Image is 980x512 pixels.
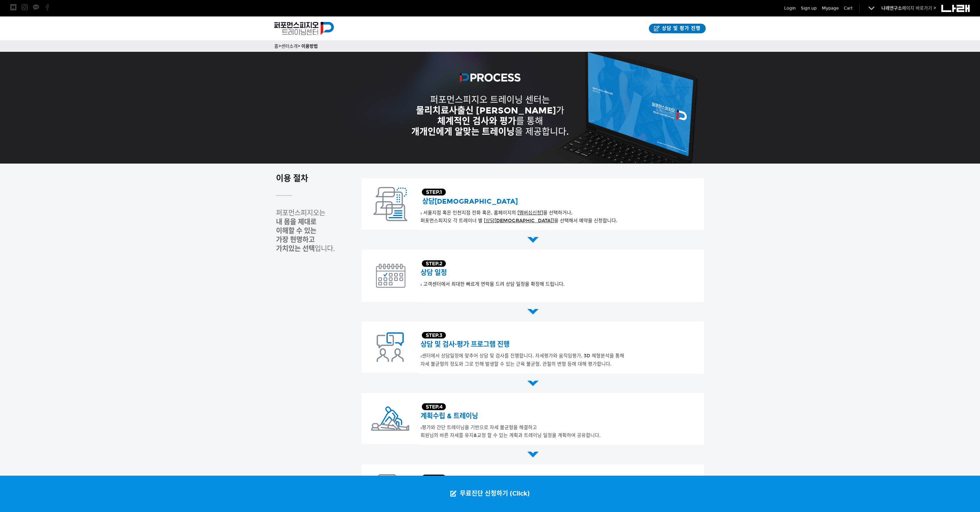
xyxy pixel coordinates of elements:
img: 화살표 2 [527,309,539,315]
a: Sign up [801,5,817,12]
p: > > [274,43,706,50]
a: 홈 [274,44,278,49]
span: 상담 및 평가 진행 [660,25,701,32]
a: 멤버십신청 [519,210,541,216]
span: 퍼포먼스피지오는 [276,209,325,217]
span: 회원님의 바른 자세를 유지&교정 할 수 있는 계획과 트레이닝 일정을 계획하여 공유합니다. [420,432,601,438]
strong: 체계적인 검사와 평가 [437,116,516,127]
img: b169dd76fed45.png [460,73,520,83]
a: Mypage [822,5,839,12]
span: ]을 선택해서 예약을 신청합니다. [552,218,617,224]
span: 를 통해 [437,116,543,127]
span: 상담 일정 [420,269,447,277]
span: : [420,353,624,359]
img: 트레이닝 일정 예약 아이콘 [375,474,406,505]
strong: 이용 절차 [276,173,308,183]
img: 화살표 4 [527,452,539,457]
span: : 서울지점 혹은 인천지점 전화 혹은, 홈페이지의 [ 을 선택하거나, [420,210,573,216]
a: 상담 및 평가 진행 [649,24,706,33]
span: 상담[DEMOGRAPHIC_DATA] [422,197,518,205]
a: 센터소개 [281,44,298,49]
span: 센터에서 상담일정에 맞추어 상담 및 검사를 진행합니다. 자세평가와 움직임평가, 3D 체형분석을 통해 [422,353,624,359]
img: 화살표 1 [527,237,539,243]
span: 평가와 간단 트레이닝을 기반으로 자세 불균형을 해결하고 [422,425,537,430]
a: Login [784,5,796,12]
span: 을 제공합니다. [411,127,569,137]
a: Cart [844,5,853,12]
img: 상담예약 아이콘 [373,187,407,221]
span: 계획수립 & 트레이닝 [420,412,478,420]
span: 입니다. [276,245,335,253]
span: : 고객센터에서 최대한 빠르게 연락을 드려 상담 일정을 확정해 드립니다. [420,281,565,287]
a: 나래연구소페이지 바로가기 > [881,5,936,11]
img: STEP.1 [422,189,446,195]
strong: 개개인에게 알맞는 트레이닝 [411,126,515,137]
span: 퍼포먼스피지오 트레이닝 센터는 [430,95,550,105]
strong: 가치있는 선택 [276,245,315,253]
img: STEP.4 [422,403,446,410]
a: 무료진단 신청하기 (Click) [443,476,537,512]
img: 계획수립 & 트레이닝 아이콘 [371,406,409,431]
span: 퍼포먼스피지오 각 트레이너 별 [ [420,218,486,224]
a: 상담[DEMOGRAPHIC_DATA] [486,218,552,224]
a: 이용방법 [301,44,318,49]
img: STEP.3 [422,332,446,338]
img: STEP.2 [422,260,446,267]
img: 상담 및 검사 평가 프로그램 진행 아이콘 [377,332,404,362]
u: ] [519,210,543,216]
span: : [420,425,537,430]
strong: 내 몸을 제대로 [276,218,316,226]
u: 상담[DEMOGRAPHIC_DATA] [486,218,552,224]
img: 상담 일정 아이콘 [376,264,405,288]
span: 가장 현명하고 [276,236,315,244]
img: 화살표 3 [527,381,539,386]
span: 상담 및 검사·평가 프로그램 진행 [420,340,510,348]
span: 가 [416,105,564,116]
span: 자세 불균형의 정도와 그로 인해 발생할 수 있는 근육 불균형, 관절의 변형 등에 대해 평가합니다. [420,361,612,367]
strong: 물리치료사출신 [PERSON_NAME] [416,105,556,116]
strong: 이해할 수 있는 [276,227,316,235]
strong: 나래연구소 [881,5,902,11]
img: STEP.5 [422,475,446,481]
